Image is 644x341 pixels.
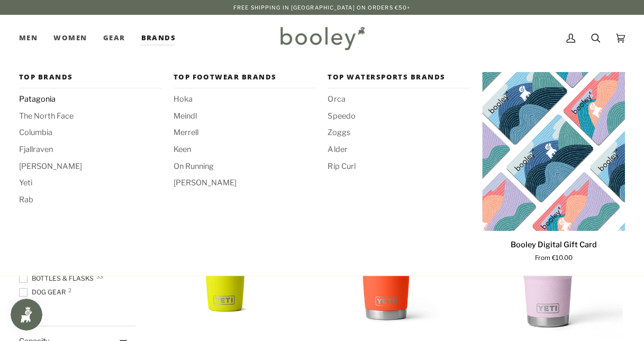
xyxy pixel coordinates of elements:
img: Booley [276,23,368,53]
a: Top Watersports Brands [328,72,470,88]
span: 2 [68,288,71,293]
p: Free Shipping in [GEOGRAPHIC_DATA] on Orders €50+ [233,3,411,12]
a: Gear [95,15,133,61]
a: Meindl [174,111,316,122]
a: Men [19,15,46,61]
a: Speedo [328,111,470,122]
span: Bottles & Flasks [19,274,97,283]
a: On Running [174,161,316,173]
a: Top Footwear Brands [174,72,316,88]
span: Top Brands [19,72,162,83]
a: Alder [328,144,470,156]
a: Fjallraven [19,144,162,156]
a: Rab [19,194,162,206]
span: 33 [96,274,103,279]
a: Keen [174,144,316,156]
a: Orca [328,94,470,105]
a: Top Brands [19,72,162,88]
a: Brands [133,15,184,61]
product-grid-item: Booley Digital Gift Card [482,72,625,263]
iframe: Button to open loyalty program pop-up [11,299,42,330]
div: Brands Top Brands Patagonia The North Face Columbia Fjallraven [PERSON_NAME] Yeti Rab Top Footwea... [133,15,184,61]
a: Patagonia [19,94,162,105]
span: Gear [103,33,125,43]
span: Top Watersports Brands [328,72,470,83]
a: Hoka [174,94,316,105]
a: Zoggs [328,127,470,139]
span: From €10.00 [535,254,573,263]
a: Women [46,15,95,61]
a: [PERSON_NAME] [174,177,316,189]
a: Booley Digital Gift Card [482,235,625,263]
a: Rip Curl [328,161,470,173]
product-grid-item-variant: €10.00 [482,72,625,231]
a: Yeti [19,177,162,189]
span: Top Footwear Brands [174,72,316,83]
span: Women [53,33,87,43]
a: [PERSON_NAME] [19,161,162,173]
a: Merrell [174,127,316,139]
a: Columbia [19,127,162,139]
span: Men [19,33,38,43]
p: Booley Digital Gift Card [511,239,597,251]
a: The North Face [19,111,162,122]
span: Dog Gear [19,288,69,297]
a: Booley Digital Gift Card [482,72,625,231]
